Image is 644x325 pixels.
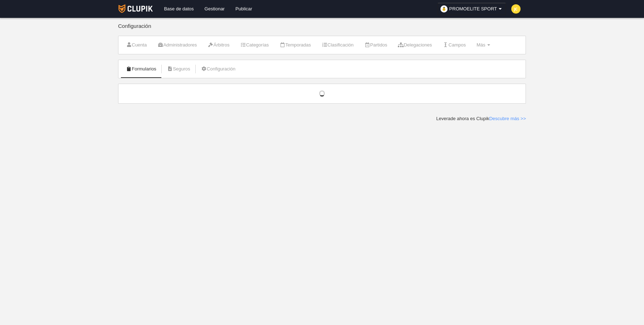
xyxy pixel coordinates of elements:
a: Más [473,40,494,50]
span: Más [477,42,486,48]
div: Leverade ahora es Clupik [436,115,526,122]
a: Árbitros [204,40,233,50]
img: organizador.30x30.png [440,5,448,13]
a: Partidos [360,40,391,50]
a: Configuración [197,64,239,74]
a: Temporadas [275,40,315,50]
img: Clupik [118,4,153,13]
span: PROMOELITE SPORT [449,5,497,13]
img: c2l6ZT0zMHgzMCZmcz05JnRleHQ9SkMmYmc9ZmRkODM1.png [511,4,521,14]
a: Cuenta [122,40,151,50]
a: Descubre más >> [489,116,526,121]
div: Cargando [126,90,518,97]
a: Campos [439,40,470,50]
a: Categorías [236,40,273,50]
a: Delegaciones [394,40,436,50]
a: Administradores [153,40,201,50]
a: Clasificación [318,40,357,50]
div: Configuración [118,23,526,36]
a: PROMOELITE SPORT [438,3,506,15]
a: Seguros [163,64,194,74]
a: Formularios [122,64,160,74]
